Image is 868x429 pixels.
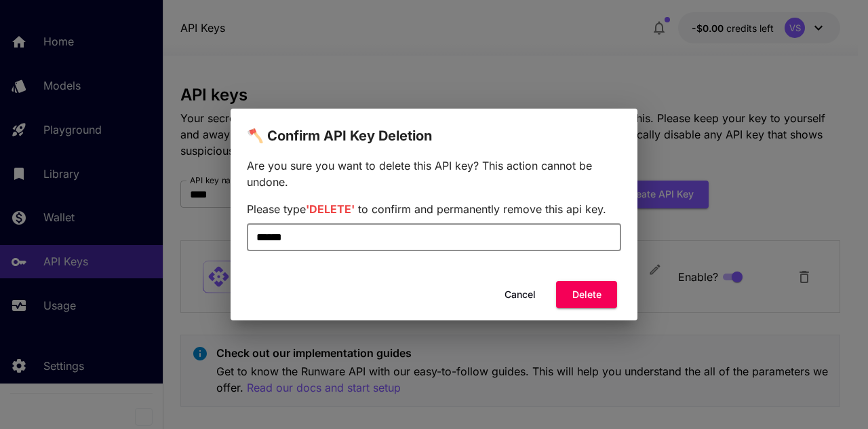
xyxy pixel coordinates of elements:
[247,157,621,190] p: Are you sure you want to delete this API key? This action cannot be undone.
[247,202,606,216] span: Please type to confirm and permanently remove this api key.
[490,281,551,309] button: Cancel
[306,202,355,216] span: 'DELETE'
[231,109,637,147] h2: 🪓 Confirm API Key Deletion
[556,281,617,309] button: Delete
